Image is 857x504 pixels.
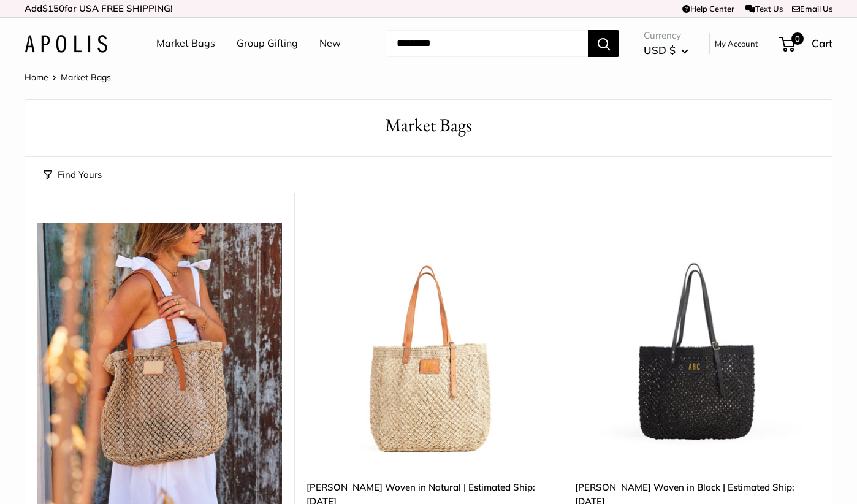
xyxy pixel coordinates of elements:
[715,36,758,51] a: My Account
[644,40,688,60] button: USD $
[42,2,64,14] span: $150
[237,34,298,53] a: Group Gifting
[588,30,619,57] button: Search
[644,44,676,56] span: USD $
[156,34,215,53] a: Market Bags
[387,30,588,57] input: Search...
[307,223,551,468] a: Mercado Woven in Natural | Estimated Ship: Oct. 12thMercado Woven in Natural | Estimated Ship: Oc...
[25,72,48,83] a: Home
[44,166,102,183] button: Find Yours
[25,35,107,53] img: Apolis
[575,223,820,468] img: Mercado Woven in Black | Estimated Ship: Oct. 19th
[319,34,341,53] a: New
[25,69,111,85] nav: Breadcrumb
[44,112,813,139] h1: Market Bags
[792,4,832,13] a: Email Us
[791,32,804,45] span: 0
[682,4,734,13] a: Help Center
[780,34,832,53] a: 0 Cart
[812,37,832,50] span: Cart
[61,72,111,83] span: Market Bags
[745,4,783,13] a: Text Us
[307,223,551,468] img: Mercado Woven in Natural | Estimated Ship: Oct. 12th
[575,223,820,468] a: Mercado Woven in Black | Estimated Ship: Oct. 19thMercado Woven in Black | Estimated Ship: Oct. 19th
[644,27,688,44] span: Currency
